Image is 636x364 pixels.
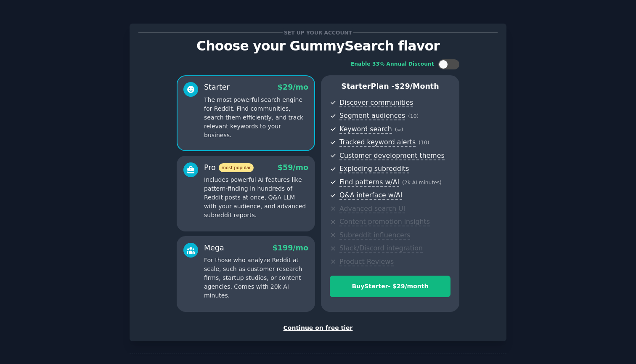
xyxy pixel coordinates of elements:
[339,244,423,253] span: Slack/Discord integration
[204,256,308,300] p: For those who analyze Reddit at scale, such as customer research firms, startup studios, or conte...
[339,125,392,134] span: Keyword search
[339,191,402,200] span: Q&A interface w/AI
[339,112,405,120] span: Segment audiences
[395,82,439,90] span: $ 29 /month
[204,243,224,253] div: Mega
[395,127,403,133] span: ( ∞ )
[278,83,308,91] span: $ 29 /mo
[278,163,308,172] span: $ 59 /mo
[351,61,434,68] div: Enable 33% Annual Discount
[408,113,419,119] span: ( 10 )
[330,276,450,297] button: BuyStarter- $29/month
[204,175,308,220] p: Includes powerful AI features like pattern-finding in hundreds of Reddit posts at once, Q&A LLM w...
[339,165,409,173] span: Exploding subreddits
[339,218,430,226] span: Content promotion insights
[402,180,442,186] span: ( 2k AI minutes )
[339,98,413,107] span: Discover communities
[330,81,450,92] p: Starter Plan -
[204,162,254,173] div: Pro
[330,282,450,291] div: Buy Starter - $ 29 /month
[204,96,308,140] p: The most powerful search engine for Reddit. Find communities, search them efficiently, and track ...
[273,244,308,252] span: $ 199 /mo
[138,324,498,332] div: Continue on free tier
[283,28,354,37] span: Set up your account
[219,163,254,172] span: most popular
[339,138,416,147] span: Tracked keyword alerts
[138,39,498,53] p: Choose your GummySearch flavor
[339,178,399,187] span: Find patterns w/AI
[204,82,230,93] div: Starter
[339,151,445,160] span: Customer development themes
[339,231,410,240] span: Subreddit influencers
[419,140,429,146] span: ( 10 )
[339,258,394,266] span: Product Reviews
[339,205,405,213] span: Advanced search UI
